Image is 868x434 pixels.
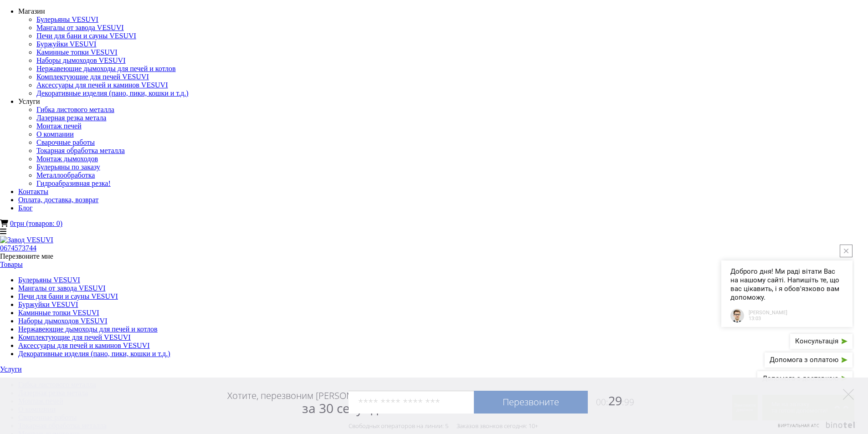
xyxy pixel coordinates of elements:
[790,334,853,349] button: Консультація
[765,352,853,368] button: Допомога з оплатою
[18,7,861,15] div: Магазин
[840,245,853,257] button: close button
[36,130,74,138] a: О компании
[18,342,149,349] a: Аксессуары для печей и каминов VESUVI
[18,301,78,308] a: Буржуйки VESUVI
[596,396,608,408] span: 00:
[18,276,80,284] a: Булерьяны VESUVI
[18,325,158,333] a: Нержавеющие дымоходы для печей и котлов
[18,333,131,341] a: Комплектующие для печей VESUVI
[36,73,149,81] a: Комплектующие для печей VESUVI
[36,122,82,130] a: Монтаж печей
[18,350,170,357] a: Декоративные изделия (пано, пики, кошки и т.д.)
[36,56,125,64] a: Наборы дымоходов VESUVI
[36,89,189,97] a: Декоративные изделия (пано, пики, кошки и т.д.)
[302,399,384,417] span: за 30 секунд?
[730,267,843,302] span: Доброго дня! Ми раді вітати Вас на нашому сайті. Напишіть те, що вас цікавить, і я обов'язково ва...
[18,309,99,317] a: Каминные топки VESUVI
[36,163,100,171] a: Булерьяны по заказу
[474,391,588,414] a: Перезвоните
[622,396,634,408] span: :99
[36,138,95,146] a: Сварочные работы
[18,317,107,325] a: Наборы дымоходов VESUVI
[749,316,787,322] span: 13:03
[749,310,787,316] span: [PERSON_NAME]
[757,371,853,386] button: Допомога з доставкою
[36,114,106,122] a: Лазерная резка метала
[18,97,861,106] div: Услуги
[36,171,95,179] a: Металлообработка
[18,204,33,212] a: Блог
[795,338,838,345] span: Консультація
[36,24,124,31] a: Мангалы от завода VESUVI
[36,40,96,48] a: Буржуйки VESUVI
[36,32,136,40] a: Печи для бани и сауны VESUVI
[227,390,384,415] div: Хотите, перезвоним [PERSON_NAME]
[18,292,118,300] a: Печи для бани и сауны VESUVI
[18,188,48,195] a: Контакты
[36,65,176,72] a: Нержавеющие дымоходы для печей и котлов
[36,155,98,163] a: Монтаж дымоходов
[588,392,634,409] span: 29
[36,81,168,89] a: Аксессуары для печей и каминов VESUVI
[18,196,98,204] a: Оплата, доставка, возврат
[762,375,838,382] span: Допомога з доставкою
[770,357,838,363] span: Допомога з оплатою
[772,422,857,434] a: Виртуальная АТС
[18,284,106,292] a: Мангалы от завода VESUVI
[10,220,62,227] a: 0грн (товаров: 0)
[36,179,111,187] a: Гидроабразивная резка!
[36,48,118,56] a: Каминные топки VESUVI
[36,106,114,113] a: Гибка листового металла
[36,15,98,23] a: Булерьяны VESUVI
[349,422,538,429] div: Свободных операторов на линии: 5 Заказов звонков сегодня: 10+
[778,423,820,429] span: Виртуальная АТС
[36,147,125,154] a: Токарная обработка металла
